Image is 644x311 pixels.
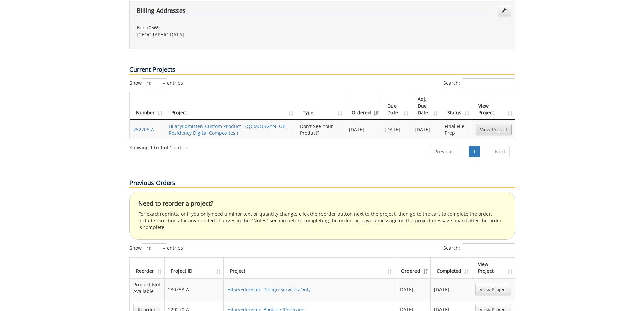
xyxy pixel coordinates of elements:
[472,258,515,278] th: View Project: activate to sort column ascending
[431,258,472,278] th: Completed: activate to sort column ascending
[472,92,515,120] th: View Project: activate to sort column ascending
[395,278,431,301] td: [DATE]
[130,92,165,120] th: Number: activate to sort column ascending
[165,258,224,278] th: Project ID: activate to sort column ascending
[296,120,345,139] td: Don't See Your Product?
[224,258,395,278] th: Project: activate to sort column ascending
[165,278,224,301] td: 230753-A
[431,278,472,301] td: [DATE]
[491,146,510,157] a: Next
[441,120,472,139] td: Final File Prep
[430,146,458,157] a: Previous
[133,281,161,295] p: Product Not Available
[129,243,183,253] label: Show entries
[443,243,515,253] label: Search:
[462,78,515,88] input: Search:
[133,126,154,133] a: 252206-A
[137,7,492,16] h4: Billing Addresses
[129,179,515,188] p: Previous Orders
[129,141,190,151] div: Showing 1 to 1 of 1 entries
[137,24,317,31] p: Box 70569
[462,243,515,253] input: Search:
[130,258,165,278] th: Reorder: activate to sort column ascending
[345,120,381,139] td: [DATE]
[227,286,311,293] a: HilaryEdmisten-Design Services Only
[137,31,317,38] p: [GEOGRAPHIC_DATA]
[469,146,480,157] a: 1
[381,120,411,139] td: [DATE]
[345,92,381,120] th: Ordered: activate to sort column ascending
[142,243,167,253] select: Showentries
[411,92,442,120] th: Adj. Due Date: activate to sort column ascending
[475,284,511,295] a: View Project
[142,78,167,88] select: Showentries
[296,92,345,120] th: Type: activate to sort column ascending
[381,92,411,120] th: Due Date: activate to sort column ascending
[169,123,286,136] a: HilaryEdmisten-Custom Product - (QCM/OBGYN: OB Residency Digital Composites )
[129,65,515,75] p: Current Projects
[441,92,472,120] th: Status: activate to sort column ascending
[165,92,296,120] th: Project: activate to sort column ascending
[411,120,442,139] td: [DATE]
[129,78,183,88] label: Show entries
[498,5,511,16] a: Edit Addresses
[395,258,431,278] th: Ordered: activate to sort column ascending
[138,200,506,207] h4: Need to reorder a project?
[443,78,515,88] label: Search:
[138,210,506,231] p: For exact reprints, or if you only need a minor text or quantity change, click the reorder button...
[476,124,512,135] a: View Project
